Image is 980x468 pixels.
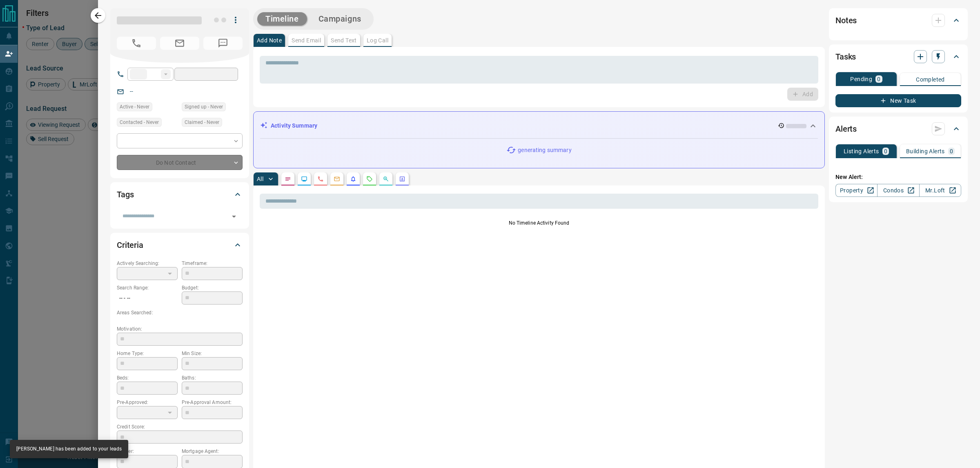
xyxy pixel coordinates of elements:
span: Signed up - Never [185,103,223,111]
p: Timeframe: [182,260,243,267]
svg: Listing Alerts [350,176,356,182]
p: Areas Searched: [117,309,243,316]
svg: Requests [366,176,373,182]
p: Motivation: [117,325,243,333]
h2: Criteria [117,238,143,252]
div: Activity Summary [260,118,818,133]
p: Home Type: [117,350,178,357]
p: Building Alerts [906,148,945,154]
span: No Number [117,37,156,50]
p: Budget: [182,284,243,291]
button: New Task [835,94,961,107]
p: Min Size: [182,350,243,357]
p: New Alert: [835,173,961,181]
p: Pending [850,76,872,82]
p: 0 [950,148,953,154]
svg: Notes [285,176,291,182]
p: Actively Searching: [117,260,178,267]
p: Pre-Approval Amount: [182,399,243,406]
h2: Alerts [835,122,857,135]
h2: Tags [117,188,134,201]
span: No Email [160,37,199,50]
p: Add Note [257,38,282,43]
a: -- [130,88,133,95]
svg: Emails [334,176,340,182]
p: No Timeline Activity Found [260,219,818,227]
span: Active - Never [120,103,149,111]
p: Baths: [182,374,243,382]
p: All [257,176,263,182]
a: Condos [877,184,919,197]
span: Contacted - Never [120,118,159,126]
p: 0 [877,76,880,82]
button: Timeline [257,12,307,26]
p: Pre-Approved: [117,399,178,406]
p: Beds: [117,374,178,382]
div: Alerts [835,119,961,139]
h2: Tasks [835,50,856,63]
span: Claimed - Never [185,118,219,126]
svg: Agent Actions [399,176,405,182]
button: Campaigns [310,12,370,26]
div: Criteria [117,235,243,255]
p: -- - -- [117,291,178,305]
svg: Opportunities [383,176,389,182]
div: [PERSON_NAME] has been added to your leads [16,442,122,456]
div: Tasks [835,47,961,66]
span: No Number [203,37,243,50]
a: Mr.Loft [919,184,961,197]
p: Listing Alerts [844,148,879,154]
div: Tags [117,185,243,204]
button: Open [228,211,240,222]
div: Do Not Contact [117,155,243,170]
p: Lawyer: [117,448,178,455]
p: generating summary [518,146,571,155]
p: Credit Score: [117,423,243,430]
p: Activity Summary [271,121,317,130]
div: Notes [835,11,961,30]
svg: Lead Browsing Activity [301,176,307,182]
svg: Calls [317,176,324,182]
p: Completed [916,77,945,82]
p: Mortgage Agent: [182,448,243,455]
a: Property [835,184,878,197]
p: Search Range: [117,284,178,291]
p: 0 [884,148,887,154]
h2: Notes [835,14,857,27]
